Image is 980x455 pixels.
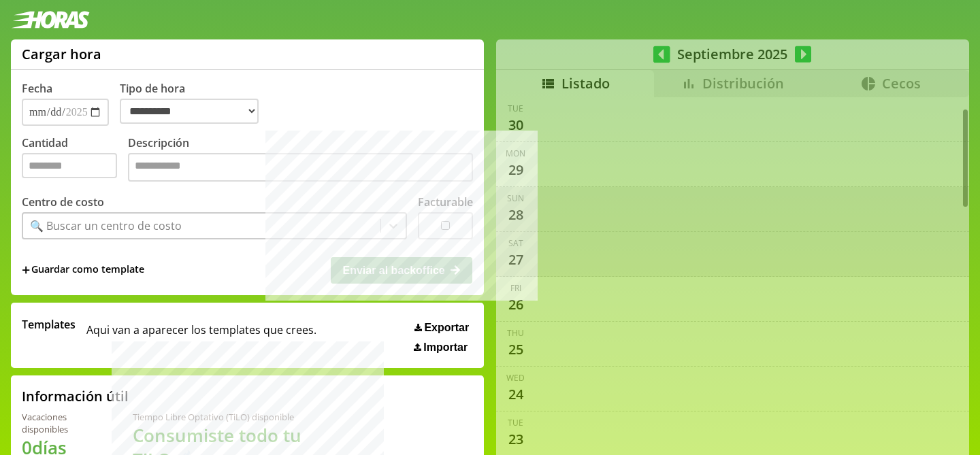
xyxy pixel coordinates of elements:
label: Cantidad [22,135,128,185]
select: Tipo de hora [120,99,259,124]
span: Templates [22,317,76,332]
div: Vacaciones disponibles [22,411,100,435]
input: Cantidad [22,153,117,178]
label: Centro de costo [22,195,104,209]
label: Facturable [418,195,473,209]
span: +Guardar como template [22,263,144,277]
h1: Cargar hora [22,45,101,63]
span: Aqui van a aparecer los templates que crees. [86,317,316,354]
h2: Información útil [22,387,129,405]
label: Fecha [22,81,52,96]
span: Importar [423,341,468,354]
textarea: Descripción [128,153,473,182]
div: Tiempo Libre Optativo (TiLO) disponible [133,411,332,423]
button: Exportar [410,321,473,335]
span: + [22,263,30,277]
img: logotipo [11,11,90,29]
label: Tipo de hora [120,81,269,126]
div: 🔍 Buscar un centro de costo [30,218,182,233]
span: Exportar [424,322,469,334]
label: Descripción [128,135,473,185]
